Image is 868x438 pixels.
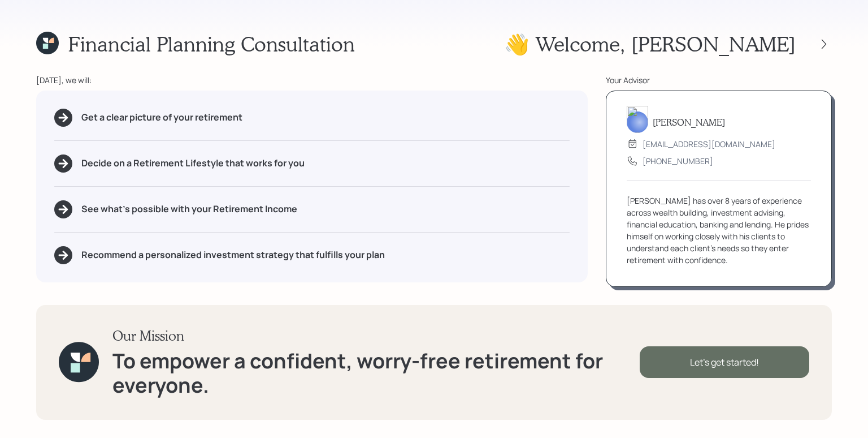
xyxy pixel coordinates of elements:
[643,155,713,167] div: [PHONE_NUMBER]
[81,112,242,123] h5: Get a clear picture of your retirement
[643,138,775,150] div: [EMAIL_ADDRESS][DOMAIN_NAME]
[627,195,811,266] div: [PERSON_NAME] has over 8 years of experience across wealth building, investment advising, financi...
[68,32,355,56] h1: Financial Planning Consultation
[81,158,305,169] h5: Decide on a Retirement Lifestyle that works for you
[81,250,385,260] h5: Recommend a personalized investment strategy that fulfills your plan
[504,32,796,56] h1: 👋 Welcome , [PERSON_NAME]
[653,117,725,127] h5: [PERSON_NAME]
[112,328,639,344] h3: Our Mission
[640,346,809,378] div: Let's get started!
[606,74,832,86] div: Your Advisor
[36,74,588,86] div: [DATE], we will:
[81,204,297,214] h5: See what's possible with your Retirement Income
[627,106,648,133] img: james-distasi-headshot.png
[112,349,639,397] h1: To empower a confident, worry-free retirement for everyone.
